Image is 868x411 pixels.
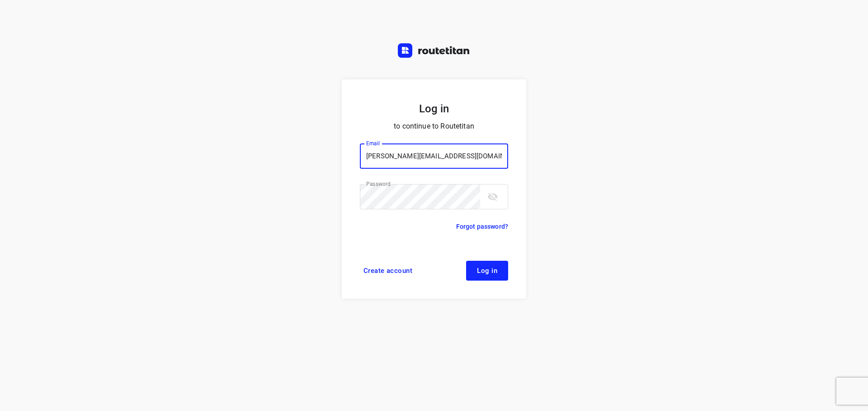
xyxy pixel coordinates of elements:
span: Log in [477,267,497,274]
a: Forgot password? [456,221,508,232]
button: toggle password visibility [484,188,502,206]
p: to continue to Routetitan [360,120,508,133]
span: Create account [363,267,412,274]
button: Log in [466,261,508,281]
a: Create account [360,261,416,281]
a: Routetitan [398,43,470,60]
h5: Log in [360,101,508,116]
img: Routetitan [398,43,470,58]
